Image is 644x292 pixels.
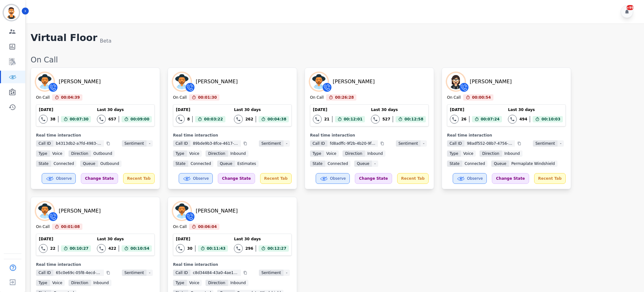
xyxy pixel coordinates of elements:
h1: Virtual Floor [31,32,97,45]
span: 00:07:24 [481,116,500,122]
img: Avatar [447,73,465,91]
div: Last 30 days [508,107,563,112]
span: Observe [330,176,346,181]
span: Observe [193,176,209,181]
span: 00:01:08 [61,224,80,230]
span: State [36,161,51,167]
span: 00:04:38 [267,116,286,122]
span: Call ID [173,140,190,147]
span: 00:09:00 [130,116,149,122]
span: Call ID [36,270,53,276]
img: Bordered avatar [4,5,19,20]
div: [PERSON_NAME] [470,78,512,85]
div: Last 30 days [371,107,426,112]
span: Direction [480,150,502,157]
span: Estimates [235,161,259,167]
span: Sentiment [533,140,558,147]
span: 00:07:30 [70,116,89,122]
div: Change State [492,173,529,184]
span: connected [188,161,214,167]
div: Recent Tab [534,173,566,184]
span: State [447,161,462,167]
div: [DATE] [39,237,91,242]
button: Observe [42,173,76,184]
div: 38 [50,117,56,122]
div: [PERSON_NAME] [59,207,101,215]
span: 89bde9b3-8fce-4617-aae9-9294145606b7 [190,140,241,147]
span: Sentiment [396,140,420,147]
div: [DATE] [450,107,502,112]
span: Type [36,280,50,286]
span: Direction [206,280,228,286]
span: Type [36,150,50,157]
span: - [372,161,378,167]
div: [PERSON_NAME] [333,78,375,85]
div: 657 [108,117,116,122]
div: 26 [461,117,467,122]
span: 65c0e69c-05f8-4ecd-b967-466071cecbc1 [53,270,104,276]
div: On Call [36,224,50,230]
span: Call ID [447,140,464,147]
span: 98adf552-08b7-4756-ad62-bb353de7b54a [464,140,515,147]
div: On Call [173,224,187,230]
div: Real time interaction [173,133,292,138]
div: [DATE] [39,107,91,112]
div: Real time interaction [173,262,292,267]
span: c8d34484-43a0-4ae1-9d0b-609173ff6d77 [190,270,241,276]
div: Change State [355,173,392,184]
span: 00:00:54 [472,94,491,101]
span: 00:01:30 [198,94,217,101]
span: Permaplate Windshield [509,161,558,167]
span: State [173,161,188,167]
div: 262 [245,117,253,122]
span: inbound [91,280,111,286]
div: Real time interaction [447,133,566,138]
img: Avatar [36,202,54,220]
span: - [283,270,290,276]
div: 21 [324,117,330,122]
span: Type [173,150,187,157]
span: Direction [343,150,365,157]
div: [DATE] [176,237,228,242]
span: 00:10:54 [130,245,149,252]
span: 00:12:27 [267,245,286,252]
img: Avatar [173,202,191,220]
div: Real time interaction [36,262,155,267]
div: [DATE] [313,107,365,112]
span: voice [50,150,65,157]
span: Sentiment [122,270,146,276]
div: Real time interaction [310,133,429,138]
span: - [558,140,564,147]
span: Queue [80,161,98,167]
img: Avatar [310,73,328,91]
img: Avatar [36,73,54,91]
span: Call ID [36,140,53,147]
span: voice [324,150,339,157]
div: On Call [173,95,187,101]
div: [PERSON_NAME] [59,78,101,85]
span: 00:26:28 [335,94,354,101]
span: - [420,140,427,147]
span: - [146,140,153,147]
span: connected [462,161,488,167]
span: Outbound [98,161,122,167]
span: voice [187,150,202,157]
img: Avatar [173,73,191,91]
span: connected [325,161,351,167]
div: Recent Tab [397,173,429,184]
span: b4313db2-a7fd-4983-8829-529c80303337 [53,140,104,147]
span: outbound [91,150,115,157]
span: Queue [217,161,235,167]
button: Observe [179,173,213,184]
span: inbound [228,280,248,286]
div: On Call [447,95,461,101]
span: voice [187,280,202,286]
span: Sentiment [122,140,146,147]
div: Beta [100,37,111,45]
span: 00:10:03 [541,116,560,122]
span: 00:06:04 [198,224,217,230]
span: Sentiment [259,140,283,147]
div: 527 [382,117,390,122]
span: Type [447,150,461,157]
span: Queue [491,161,509,167]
